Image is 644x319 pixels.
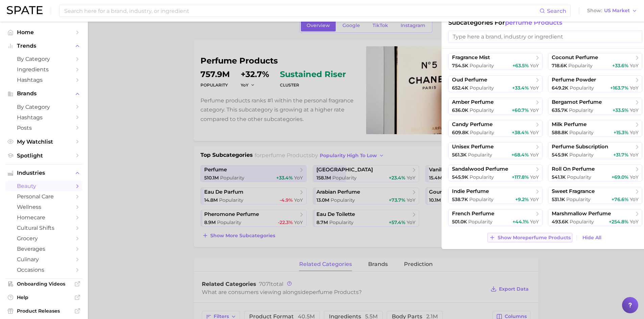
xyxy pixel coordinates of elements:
[604,9,630,13] span: US Market
[612,196,628,202] span: +76.6%
[552,99,602,105] span: bergamot perfume
[548,142,642,159] button: perfume subscription545.9k Popularity+31.7% YoY
[5,89,82,99] button: Brands
[512,129,529,136] span: +38.4%
[470,85,494,91] span: Popularity
[630,85,639,91] span: YoY
[17,204,71,210] span: wellness
[552,121,587,128] span: milk perfume
[17,170,71,176] span: Industries
[569,152,594,158] span: Popularity
[566,196,591,202] span: Popularity
[552,85,568,91] span: 649.2k
[487,233,572,242] button: Show Moreperfume products
[548,75,642,92] button: perfume powder649.2k Popularity+163.7% YoY
[498,235,571,241] span: Show More perfume products
[552,188,595,195] span: sweet fragrance
[17,66,71,73] span: Ingredients
[448,209,543,226] button: french perfume501.0k Popularity+44.1% YoY
[5,202,82,212] a: wellness
[530,107,539,113] span: YoY
[569,129,594,136] span: Popularity
[448,53,543,70] button: fragrance mist754.5k Popularity+63.5% YoY
[552,63,567,69] span: 718.6k
[505,19,562,26] span: perfume products
[512,174,529,180] span: +117.8%
[552,144,608,150] span: perfume subscription
[569,107,593,113] span: Popularity
[5,223,82,233] a: cultural shifts
[17,308,71,314] span: Product Releases
[567,174,591,180] span: Popularity
[530,63,539,69] span: YoY
[17,225,71,231] span: cultural shifts
[552,166,595,172] span: roll on perfume
[470,174,494,180] span: Popularity
[548,53,642,70] button: coconut perfume718.6k Popularity+33.6% YoY
[552,77,596,83] span: perfume powder
[5,112,82,123] a: Hashtags
[570,219,594,225] span: Popularity
[17,214,71,221] span: homecare
[530,196,539,202] span: YoY
[17,267,71,273] span: occasions
[587,9,602,13] span: Show
[530,219,539,225] span: YoY
[452,152,467,158] span: 561.3k
[64,5,540,17] input: Search here for a brand, industry, or ingredient
[448,75,543,92] button: oud perfume652.4k Popularity+33.4% YoY
[610,85,628,91] span: +163.7%
[452,196,468,202] span: 538.7k
[5,244,82,254] a: beverages
[613,107,628,113] span: +33.5%
[512,219,529,225] span: +44.1%
[548,165,642,181] button: roll on perfume541.1k Popularity+69.0% YoY
[5,168,82,178] button: Industries
[5,137,82,147] a: My Watchlist
[448,98,543,115] button: amber perfume636.0k Popularity+60.7% YoY
[17,125,71,131] span: Posts
[630,196,639,202] span: YoY
[5,292,82,302] a: Help
[552,107,568,113] span: 635.7k
[552,152,568,158] span: 545.9k
[570,85,594,91] span: Popularity
[530,174,539,180] span: YoY
[609,219,628,225] span: +254.8%
[630,107,639,113] span: YoY
[5,306,82,316] a: Product Releases
[613,152,628,158] span: +31.7%
[452,144,494,150] span: unisex perfume
[530,129,539,136] span: YoY
[452,188,489,195] span: indie perfume
[630,152,639,158] span: YoY
[17,139,71,145] span: My Watchlist
[530,152,539,158] span: YoY
[586,6,639,15] button: ShowUS Market
[568,63,593,69] span: Popularity
[17,294,71,300] span: Help
[17,152,71,159] span: Spotlight
[448,165,543,181] button: sandalwood perfume545.9k Popularity+117.8% YoY
[614,129,628,136] span: +15.3%
[5,150,82,161] a: Spotlight
[552,129,568,136] span: 588.8k
[5,75,82,85] a: Hashtags
[448,120,543,137] button: candy perfume609.8k Popularity+38.4% YoY
[17,281,71,287] span: Onboarding Videos
[581,233,603,242] button: Hide All
[17,246,71,252] span: beverages
[452,174,468,180] span: 545.9k
[17,29,71,35] span: Home
[5,265,82,275] a: occasions
[452,54,490,61] span: fragrance mist
[452,121,493,128] span: candy perfume
[5,64,82,75] a: Ingredients
[17,56,71,62] span: by Category
[582,235,601,241] span: Hide All
[452,99,494,105] span: amber perfume
[468,219,493,225] span: Popularity
[452,166,508,172] span: sandalwood perfume
[548,187,642,204] button: sweet fragrance531.1k Popularity+76.6% YoY
[17,114,71,121] span: Hashtags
